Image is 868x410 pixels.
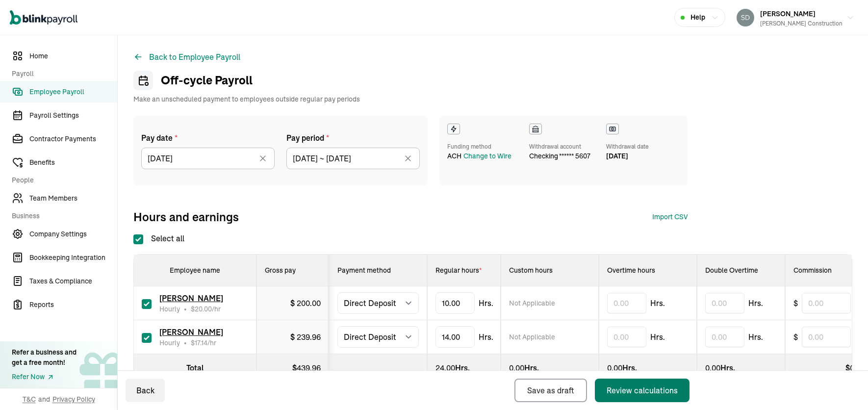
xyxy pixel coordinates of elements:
[527,384,574,396] div: Save as draft
[133,234,143,244] input: Select all
[29,51,117,61] span: Home
[793,331,798,343] span: $
[142,362,248,374] div: Total
[29,193,117,204] span: Team Members
[184,338,187,348] span: •
[29,110,117,121] span: Payroll Settings
[509,298,555,308] span: Not Applicable
[607,384,678,396] div: Review calculations
[297,298,321,308] span: 200.00
[463,151,511,161] button: Change to Wire
[184,304,187,314] span: •
[705,293,744,313] input: 0.00
[435,292,475,314] input: TextInput
[595,379,689,402] button: Review calculations
[126,379,165,402] button: Back
[509,363,524,373] span: 0.00
[479,331,493,343] span: Hrs.
[760,19,842,28] div: [PERSON_NAME] Construction
[29,157,117,168] span: Benefits
[435,326,475,348] input: TextInput
[195,338,207,347] span: 17.14
[191,338,207,347] span: $
[297,332,321,342] span: 239.96
[733,5,858,30] button: [PERSON_NAME][PERSON_NAME] Construction
[286,132,420,144] label: Pay period
[191,305,212,313] span: $
[12,347,77,368] div: Refer a business and get a free month!
[606,142,649,151] div: Withdrawal date
[29,229,117,239] span: Company Settings
[141,132,275,144] label: Pay date
[447,142,513,151] div: Funding method
[793,297,798,309] span: $
[652,212,688,222] button: Import CSV
[705,363,720,373] span: 0.00
[10,3,77,32] nav: Global
[337,266,391,275] span: Payment method
[159,293,223,303] span: [PERSON_NAME]
[529,142,590,151] div: Withdrawal account
[23,394,36,404] span: T&C
[447,151,461,161] span: ACH
[191,338,216,348] span: /hr
[509,362,590,374] div: Hrs.
[690,12,705,23] span: Help
[793,362,865,374] div: $
[650,297,665,309] span: Hrs.
[509,265,590,275] div: Custom hours
[170,266,220,275] span: Employee name
[435,363,455,373] span: 24.00
[793,266,832,275] span: Commission
[133,232,184,244] label: Select all
[12,372,77,382] a: Refer Now
[297,363,321,373] span: 439.96
[286,148,420,169] input: mm/dd/yyyy to mm/dd/yyyy
[607,327,646,347] input: 0.00
[650,331,665,343] span: Hrs.
[509,332,555,342] span: Not Applicable
[607,363,622,373] span: 0.00
[802,327,851,347] input: 0.00
[12,175,111,185] span: People
[195,305,212,313] span: 20.00
[133,71,360,90] h1: Off-cycle Payroll
[290,297,321,309] div: $
[479,297,493,309] span: Hrs.
[265,265,321,275] div: Gross pay
[159,304,180,314] span: Hourly
[12,69,111,79] span: Payroll
[141,148,275,169] input: mm/dd/yyyy
[29,134,117,144] span: Contractor Payments
[133,94,360,104] span: Make an unscheduled payment to employees outside regular pay periods
[802,293,851,313] input: 0.00
[705,265,777,275] div: Double Overtime
[29,300,117,310] span: Reports
[607,293,646,313] input: 0.00
[435,266,482,275] span: Regular hours
[674,8,725,27] button: Help
[52,394,95,404] span: Privacy Policy
[607,266,655,275] span: Overtime hours
[705,362,777,374] div: Hrs.
[29,276,117,286] span: Taxes & Compliance
[514,379,587,402] button: Save as draft
[265,362,321,374] div: $
[29,253,117,263] span: Bookkeeping Integration
[191,304,221,314] span: /hr
[705,327,744,347] input: 0.00
[819,363,868,410] iframe: Chat Widget
[435,362,492,374] div: Hrs.
[607,362,689,374] div: Hrs.
[12,211,111,221] span: Business
[290,331,321,343] div: $
[133,51,240,63] button: Back to Employee Payroll
[748,297,763,309] span: Hrs.
[159,327,223,337] span: [PERSON_NAME]
[606,151,649,161] div: [DATE]
[748,331,763,343] span: Hrs.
